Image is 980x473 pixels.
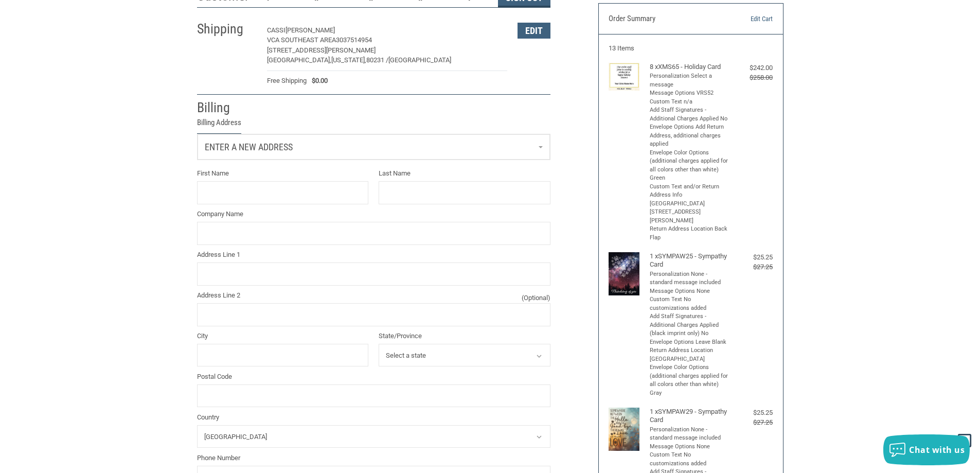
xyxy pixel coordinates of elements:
li: Envelope Options Add Return Address, additional charges applied [650,123,729,149]
h3: 13 Items [609,44,773,52]
li: Envelope Options Leave Blank [650,338,729,347]
button: Chat with us [883,434,970,465]
li: Envelope Color Options (additional charges applied for all colors other than white) Green [650,149,729,183]
span: Chat with us [909,444,965,456]
label: Postal Code [197,372,550,382]
span: [STREET_ADDRESS][PERSON_NAME] [267,46,376,54]
div: $242.00 [732,63,773,73]
label: First Name [197,168,369,179]
li: Personalization None - standard message included [650,270,729,287]
span: [PERSON_NAME] [286,26,335,34]
h4: 1 x SYMPAW25 - Sympathy Card [650,252,729,269]
h2: Shipping [197,21,257,38]
li: Add Staff Signatures - Additional Charges Applied (black imprint only) No [650,312,729,338]
span: CASSI [267,26,286,34]
li: Message Options VRS52 [650,89,729,98]
li: Custom Text n/a [650,98,729,107]
div: $27.25 [732,417,773,428]
span: 80231 / [366,56,388,64]
li: Custom Text No customizations added [650,451,729,468]
div: $25.25 [732,252,773,262]
li: Custom Text No customizations added [650,295,729,312]
li: Return Address Location [GEOGRAPHIC_DATA] [650,346,729,363]
div: $258.00 [732,73,773,83]
a: Edit Cart [720,14,773,24]
li: Message Options None [650,443,729,451]
label: Phone Number [197,453,550,463]
h2: Billing [197,99,257,116]
legend: Billing Address [197,117,241,134]
li: Return Address Location Back Flap [650,225,729,242]
h4: 1 x SYMPAW29 - Sympathy Card [650,408,729,425]
label: State/Province [379,331,550,341]
span: VCA SOUTHEAST AREA [267,36,336,44]
label: Last Name [379,168,550,179]
li: Add Staff Signatures - Additional Charges Applied No [650,106,729,123]
span: $0.00 [307,76,328,86]
small: (Optional) [522,293,550,303]
span: [GEOGRAPHIC_DATA] [388,56,451,64]
li: Personalization Select a message [650,72,729,89]
label: Address Line 2 [197,290,550,301]
li: Personalization None - standard message included [650,426,729,443]
label: Company Name [197,209,550,219]
label: Address Line 1 [197,250,550,260]
li: Custom Text and/or Return Address Info [GEOGRAPHIC_DATA] [STREET_ADDRESS][PERSON_NAME] [650,183,729,225]
span: Enter a new address [205,142,293,152]
span: Free Shipping [267,76,307,86]
div: $27.25 [732,262,773,272]
label: City [197,331,369,341]
h3: Order Summary [609,14,720,24]
button: Edit [518,23,550,39]
div: $25.25 [732,408,773,418]
li: Message Options None [650,287,729,296]
li: Envelope Color Options (additional charges applied for all colors other than white) Gray [650,363,729,397]
span: 3037514954 [336,36,372,44]
span: [US_STATE], [331,56,366,64]
span: [GEOGRAPHIC_DATA], [267,56,331,64]
a: Enter or select a different address [198,134,550,160]
label: Country [197,412,550,423]
h4: 8 x XMS65 - Holiday Card [650,63,729,71]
